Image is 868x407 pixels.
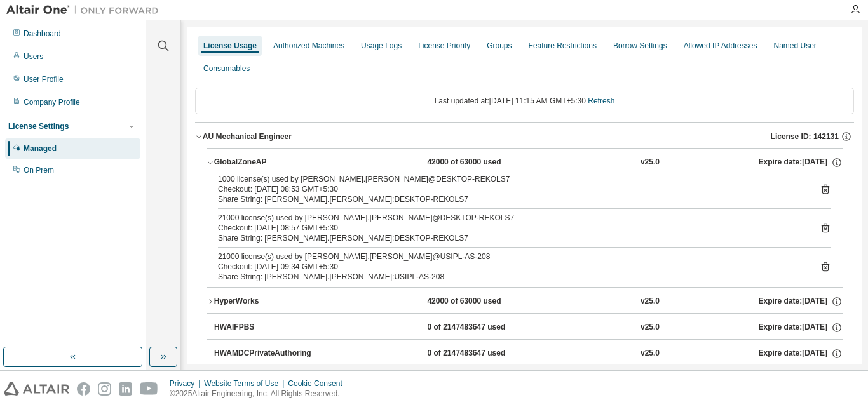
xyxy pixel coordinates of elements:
div: Checkout: [DATE] 08:53 GMT+5:30 [218,184,801,194]
div: License Usage [203,41,257,51]
div: Allowed IP Addresses [684,41,757,51]
div: Users [24,51,43,62]
div: 0 of 2147483647 used [427,322,541,333]
div: Expire date: [DATE] [758,157,842,168]
img: instagram.svg [98,382,111,396]
div: GlobalZoneAP [214,157,329,168]
div: Checkout: [DATE] 08:57 GMT+5:30 [218,223,801,233]
div: License Priority [418,41,470,51]
img: youtube.svg [140,382,158,396]
p: © 2025 Altair Engineering, Inc. All Rights Reserved. [170,389,350,399]
button: AU Mechanical EngineerLicense ID: 142131 [195,123,854,150]
div: Authorized Machines [273,41,344,51]
div: 1000 license(s) used by [PERSON_NAME].[PERSON_NAME]@DESKTOP-REKOLS7 [218,174,801,184]
div: Cookie Consent [288,378,349,389]
img: Altair One [6,4,165,17]
div: Dashboard [24,29,61,39]
img: linkedin.svg [119,382,132,396]
span: License ID: 142131 [771,131,839,142]
div: Usage Logs [361,41,402,51]
div: Consumables [203,63,250,74]
div: AU Mechanical Engineer [203,131,292,142]
div: Named User [773,41,816,51]
div: Expire date: [DATE] [758,322,842,333]
div: User Profile [24,74,64,84]
div: Expire date: [DATE] [758,348,842,359]
img: altair_logo.svg [4,382,69,396]
div: 21000 license(s) used by [PERSON_NAME].[PERSON_NAME]@USIPL-AS-208 [218,251,801,262]
div: Privacy [170,378,204,389]
div: Website Terms of Use [204,378,288,389]
div: Checkout: [DATE] 09:34 GMT+5:30 [218,262,801,272]
div: Share String: [PERSON_NAME].[PERSON_NAME]:DESKTOP-REKOLS7 [218,194,801,204]
div: 0 of 2147483647 used [427,348,541,359]
div: Share String: [PERSON_NAME].[PERSON_NAME]:DESKTOP-REKOLS7 [218,233,801,243]
div: On Prem [24,165,54,175]
div: Managed [24,143,57,154]
div: 42000 of 63000 used [427,296,541,307]
button: HyperWorks42000 of 63000 usedv25.0Expire date:[DATE] [207,288,843,316]
div: Share String: [PERSON_NAME].[PERSON_NAME]:USIPL-AS-208 [218,272,801,282]
img: facebook.svg [77,382,90,396]
button: HWAIFPBS0 of 2147483647 usedv25.0Expire date:[DATE] [214,314,843,342]
div: v25.0 [641,322,660,333]
div: v25.0 [641,348,660,359]
div: Feature Restrictions [529,41,597,51]
button: GlobalZoneAP42000 of 63000 usedv25.0Expire date:[DATE] [207,149,843,177]
div: HWAMDCPrivateAuthoring [214,348,329,359]
div: v25.0 [641,296,660,307]
div: Expire date: [DATE] [758,296,842,307]
div: v25.0 [641,157,660,168]
div: Company Profile [24,97,80,107]
div: License Settings [8,121,69,131]
button: HWAMDCPrivateAuthoring0 of 2147483647 usedv25.0Expire date:[DATE] [214,340,843,368]
div: HWAIFPBS [214,322,329,333]
a: Refresh [588,97,614,105]
div: Borrow Settings [613,41,667,51]
div: 42000 of 63000 used [427,157,541,168]
div: 21000 license(s) used by [PERSON_NAME].[PERSON_NAME]@DESKTOP-REKOLS7 [218,213,801,223]
div: HyperWorks [214,296,329,307]
div: Groups [487,41,512,51]
div: Last updated at: [DATE] 11:15 AM GMT+5:30 [195,88,854,114]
